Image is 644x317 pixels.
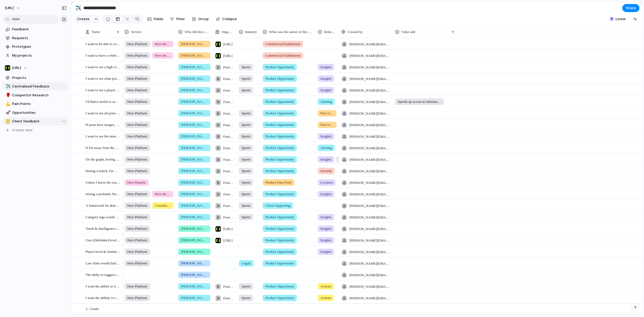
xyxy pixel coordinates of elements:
[223,226,233,232] span: [URL]
[3,91,68,99] a: 🥊Competitor Research
[127,180,146,185] span: Hero Reports
[168,15,187,23] button: Filter
[5,93,10,98] button: 🥊
[265,168,294,174] span: Product Opportunity
[241,295,250,301] span: Sports
[320,284,331,289] span: Actions
[320,111,334,116] span: Post visibility
[3,74,68,82] a: Projects
[320,238,331,243] span: Insights
[320,145,332,151] span: Alerting
[349,122,390,128] span: [PERSON_NAME][EMAIL_ADDRESS][PERSON_NAME]
[86,283,120,289] span: I want the ability to track a to do list
[86,214,120,220] span: Category tags would be useful in understanding the the types of hate that appear in the platform
[265,238,294,243] span: Product Opportunity
[241,180,250,185] span: Sports
[75,4,81,12] div: ✈️
[223,99,234,105] span: Football Association Wales
[398,99,441,104] span: Speeds up access to information
[86,167,120,174] span: During a match, I'm much more likely to action the most sevear stuff and keep the lower severity ...
[320,191,331,197] span: Insights
[12,65,21,71] span: [URL]
[176,16,185,22] span: Filter
[181,88,208,93] span: [PERSON_NAME]
[349,272,390,278] span: [PERSON_NAME][EMAIL_ADDRESS][PERSON_NAME]
[223,122,234,128] span: Football Association Wales
[223,88,234,93] span: Football Association Wales
[626,5,636,11] span: Share
[349,65,390,70] span: [PERSON_NAME][EMAIL_ADDRESS][PERSON_NAME]
[349,76,390,82] span: [PERSON_NAME][EMAIL_ADDRESS][PERSON_NAME]
[349,157,390,162] span: [PERSON_NAME][EMAIL_ADDRESS][PERSON_NAME]
[127,111,147,116] span: Hero Platform
[181,214,208,220] span: [PERSON_NAME]
[223,157,234,162] span: Football Association Wales
[214,15,239,23] button: Collapse
[3,82,68,90] a: ✈️Centralised Feedback
[155,203,171,208] span: Consultancy
[349,192,390,197] span: [PERSON_NAME][EMAIL_ADDRESS][PERSON_NAME]
[320,249,331,254] span: Insights
[77,16,89,22] span: Create
[3,126,68,134] button: Create view
[241,191,250,197] span: Sports
[181,64,208,70] span: [PERSON_NAME]
[185,29,210,35] span: Who did this come from?
[86,121,120,127] span: If posts have images, i want to see these images within the platform
[155,53,171,58] span: Hero Reports
[269,29,313,35] span: What was the nature of this feedback?
[223,215,234,220] span: Football Association Wales
[86,260,120,266] span: Law firms would find it valuable to understand the most popular words that have been flagged by t...
[127,76,147,81] span: Hero Platform
[12,93,67,98] span: Competitor Research
[5,110,10,115] button: 🚀
[265,99,294,104] span: Product Opportunity
[2,4,23,12] button: [URL]
[265,64,294,70] span: Product Opportunity
[265,111,294,116] span: Product Opportunity
[145,15,166,23] button: Fields
[5,101,10,107] button: 💪
[127,145,147,151] span: Hero Platform
[320,295,331,301] span: Actions
[349,53,390,59] span: [PERSON_NAME][EMAIL_ADDRESS][PERSON_NAME]
[86,87,120,93] span: I want to see a player synopsys
[265,76,294,81] span: Product Opportunity
[265,226,294,231] span: Product Opportunity
[6,110,9,116] div: 🚀
[86,110,120,116] span: I want to see all posts that appear in the platform
[127,226,147,231] span: Hero Platform
[265,53,300,58] span: Commercial Enablement
[349,284,390,289] span: [PERSON_NAME][EMAIL_ADDRESS][PERSON_NAME]
[324,29,336,35] span: Related feedback
[3,52,68,60] a: My projects
[320,134,331,139] span: Insights
[265,249,294,254] span: Product Opportunity
[12,53,67,58] span: My projects
[349,226,390,232] span: [PERSON_NAME][EMAIL_ADDRESS][PERSON_NAME]
[127,157,147,162] span: Hero Platform
[127,64,147,70] span: Hero Platform
[12,75,67,81] span: Projects
[223,53,233,59] span: [URL]
[6,83,9,90] div: ✈️
[12,35,67,41] span: Requests
[223,76,234,82] span: Football Association Wales
[86,225,120,231] span: Trend & Intelligence trackking
[181,226,208,231] span: [PERSON_NAME]
[74,4,82,12] button: ✈️
[349,203,390,209] span: [PERSON_NAME][EMAIL_ADDRESS][PERSON_NAME]
[241,157,250,162] span: Sports
[86,237,120,243] span: User (Defendee) level insights
[349,99,390,105] span: [PERSON_NAME][EMAIL_ADDRESS][PERSON_NAME]
[223,203,234,209] span: Football Association Wales
[155,41,171,47] span: Hero Reports
[349,296,390,301] span: [PERSON_NAME][EMAIL_ADDRESS][PERSON_NAME]
[86,156,120,162] span: On the graph, having a block underneath that pulls through severity detected at the particular mo...
[5,119,10,124] button: 📒
[12,44,67,49] span: Prototypes
[127,168,147,174] span: Hero Platform
[349,169,390,174] span: [PERSON_NAME][EMAIL_ADDRESS][PERSON_NAME]
[86,271,120,278] span: The abilty to suggest interventions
